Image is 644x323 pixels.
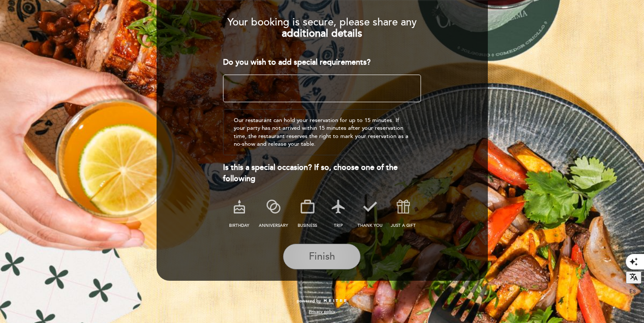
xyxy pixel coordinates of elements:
a: Privacy policy [309,309,335,315]
b: additional details [282,27,362,40]
span: Finish [309,251,335,263]
button: Finish [283,244,361,270]
div: Do you wish to add special requirements? [223,57,421,68]
span: just a gift [391,223,416,228]
span: trip [334,223,343,228]
span: anniversary [259,223,288,228]
img: MEITRE [323,299,348,303]
a: powered by [297,298,348,304]
span: thank you [358,223,383,228]
span: powered by [297,298,321,304]
span: business [298,223,317,228]
div: Our restaurant can hold your reservation for up to 15 minutes. If your party has not arrived with... [223,109,421,155]
span: birthday [229,223,249,228]
span: Your booking is secure, please share any [227,16,417,28]
div: Is this a special occasion? If so, choose one of the following [223,162,421,184]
